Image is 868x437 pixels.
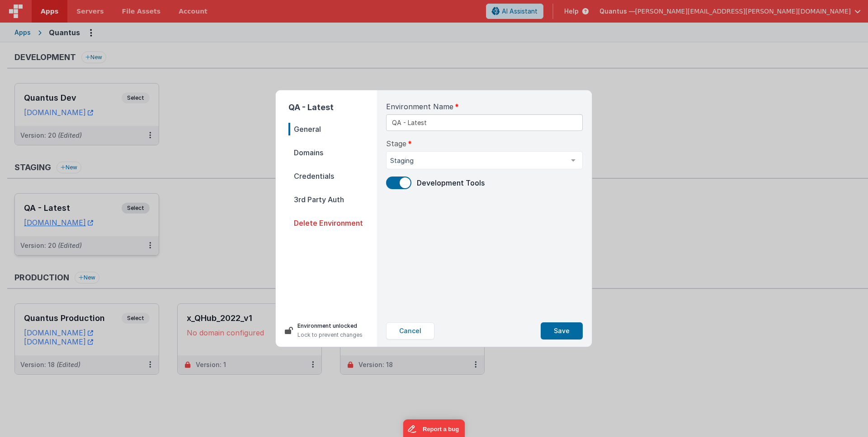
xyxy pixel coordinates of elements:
span: Domains [288,146,377,159]
button: Save [541,322,583,339]
p: Lock to prevent changes [297,330,363,339]
span: Environment Name [386,101,453,112]
span: Development Tools [417,178,485,187]
span: General [288,123,377,135]
span: Credentials [288,170,377,182]
span: Stage [386,138,406,149]
span: Delete Environment [288,217,377,229]
span: Staging [390,156,564,165]
p: Environment unlocked [297,321,363,330]
span: 3rd Party Auth [288,193,377,206]
h2: QA - Latest [288,101,377,114]
button: Cancel [386,322,434,339]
